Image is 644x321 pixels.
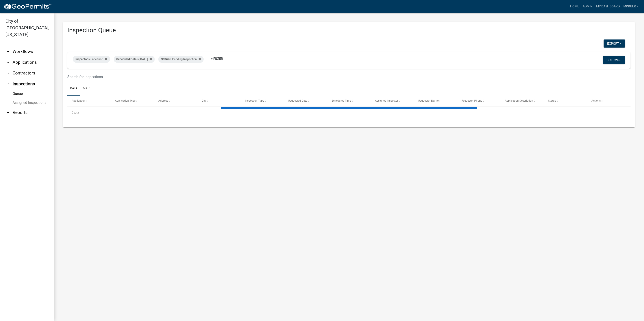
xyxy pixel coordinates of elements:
datatable-header-cell: Inspection Type [241,96,284,106]
span: Assigned Inspector [375,99,398,102]
datatable-header-cell: Application Type [111,96,154,106]
a: + Filter [207,55,227,63]
a: Admin [581,2,594,11]
input: Search for inspections [67,72,536,81]
span: City [202,99,206,102]
span: Scheduled Time [332,99,351,102]
span: Inspection Type [245,99,264,102]
span: Address [158,99,168,102]
div: is undefined [73,56,110,63]
i: arrow_drop_down [5,110,11,115]
datatable-header-cell: Status [544,96,587,106]
span: Application Type [115,99,135,102]
datatable-header-cell: Requestor Name [414,96,457,106]
datatable-header-cell: Requestor Phone [457,96,501,106]
span: Requestor Name [418,99,439,102]
span: Requested Date [288,99,307,102]
datatable-header-cell: City [197,96,241,106]
datatable-header-cell: Application [67,96,111,106]
a: My Dashboard [594,2,622,11]
a: Map [80,81,92,96]
i: arrow_drop_down [5,60,11,65]
div: is Pending Inspection [158,56,204,63]
span: Requestor Phone [461,99,482,102]
div: is [DATE] [114,56,155,63]
a: Data [67,81,80,96]
span: Application Description [505,99,533,102]
i: arrow_drop_down [5,49,11,54]
span: Application [72,99,86,102]
button: Export [604,39,625,48]
datatable-header-cell: Application Description [501,96,544,106]
button: Columns [603,56,625,64]
datatable-header-cell: Assigned Inspector [371,96,414,106]
datatable-header-cell: Scheduled Time [327,96,371,106]
h3: Inspection Queue [67,26,631,34]
datatable-header-cell: Address [154,96,197,106]
datatable-header-cell: Requested Date [284,96,327,106]
span: Scheduled Date [116,57,137,61]
span: Status [548,99,556,102]
span: Actions [591,99,601,102]
span: Status [161,57,169,61]
span: Inspector [75,57,88,61]
a: mkruer [622,2,640,11]
i: arrow_drop_down [5,70,11,76]
a: Home [568,2,581,11]
i: arrow_drop_up [5,81,11,87]
datatable-header-cell: Actions [587,96,631,106]
div: 0 total [67,107,631,118]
